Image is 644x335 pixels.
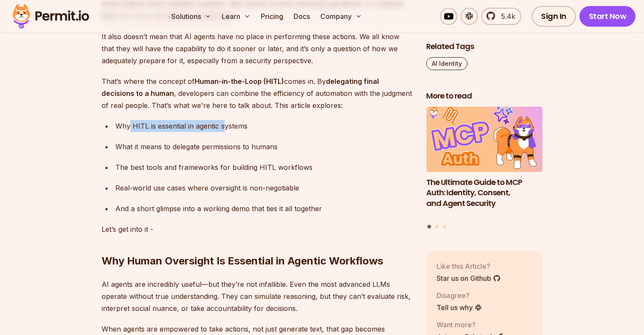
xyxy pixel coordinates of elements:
div: The best tools and frameworks for building HITL workflows [115,161,412,173]
div: Why HITL is essential in agentic systems [115,120,412,132]
button: Learn [218,8,254,25]
p: Want more? [437,319,504,329]
button: Go to slide 2 [435,225,439,228]
a: Start Now [579,6,636,27]
button: Go to slide 3 [443,225,446,228]
span: 5.4k [496,11,515,22]
p: That’s where the concept of comes in. By , developers can combine the efficiency of automation wi... [102,75,412,111]
div: Posts [426,107,542,230]
button: Company [317,8,365,25]
img: Permit logo [9,2,93,31]
p: AI agents are incredibly useful—but they’re not infallible. Even the most advanced LLMs operate w... [102,278,412,314]
h3: The Ultimate Guide to MCP Auth: Identity, Consent, and Agent Security [426,177,542,209]
li: 1 of 3 [426,107,542,220]
p: Disagree? [437,290,482,300]
div: And a short glimpse into a working demo that ties it all together [115,203,412,215]
a: Pricing [257,8,287,25]
div: What it means to delegate permissions to humans [115,141,412,153]
img: The Ultimate Guide to MCP Auth: Identity, Consent, and Agent Security [426,107,542,172]
p: Let’s get into it - [102,223,412,235]
p: Like this Article? [437,261,501,271]
div: Real-world use cases where oversight is non-negotiable [115,182,412,194]
button: Go to slide 1 [427,225,431,229]
a: Sign In [532,6,576,27]
a: 5.4k [481,8,521,25]
a: AI Identity [426,57,468,70]
strong: Human-in-the-Loop (HITL) [195,77,284,86]
a: Tell us why [437,302,482,312]
a: Docs [290,8,313,25]
h2: More to read [426,91,542,101]
h2: Why Human Oversight Is Essential in Agentic Workflows [102,220,412,268]
h2: Related Tags [426,41,542,52]
p: It also doesn’t mean that AI agents have no place in performing these actions. We all know that t... [102,31,412,67]
button: Solutions [168,8,215,25]
strong: delegating final decisions to a human [102,77,379,98]
a: Star us on Github [437,273,501,283]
